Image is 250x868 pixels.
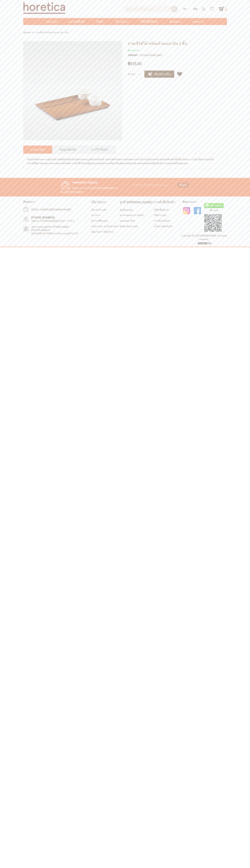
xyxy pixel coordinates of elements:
[120,225,138,228] a: ติดต่อเรื่องขายส่ง
[61,186,131,194] p: ติดตามข่าวสารและ[PERSON_NAME]พิเศษทางอีเมล์[PERSON_NAME]
[183,7,186,10] span: th
[23,200,84,204] h4: ติดต่อเรา
[164,18,187,25] a: ติดต่อเรา
[27,157,223,165] div: lo้ipsuัdolิs์ametco adipisc์elit์ seddัeiuืtempื่inciีutla้etdolo่mag alิenimad้miniุvี quisnost...
[68,18,86,25] span: แบรนด์สินค้า
[219,6,224,12] a: 0
[183,200,227,204] h4: ติดตามเรา
[204,208,224,212] p: QR Code
[96,18,104,25] span: สินค้า
[192,18,204,25] span: บทความ
[23,2,65,14] img: Horetica.com
[120,208,133,211] a: บัญชีของฉัน
[154,225,173,228] a: นโยบายคืนสินค้า
[61,181,131,184] h4: Newsletter Signup
[120,219,135,222] a: ขอแคตตาล็อก
[23,30,31,34] a: หน้าแรก
[46,19,58,24] span: หน้าแรก
[188,8,189,10] img: dropdown-icon.svg
[91,230,114,233] a: เงื่อนไขการให้บริการ
[31,225,80,235] span: 463 ถนนบอนด์สตรีท [PERSON_NAME][PERSON_NAME] ต.[GEOGRAPHIC_DATA]ปากเกร็ด จ.นนทบุรี 11120
[31,147,45,152] a: รายละเอียด
[148,72,171,76] span: หยิบใส่รถเข็น
[193,7,197,10] span: THB
[180,183,187,187] span: ยืนยัน
[224,6,227,10] span: 0
[128,73,135,76] span: จำนวน
[135,18,164,25] a: วิธีสั่งซื้อสินค้า
[63,18,91,25] a: แบรนด์สินค้า
[31,208,71,211] a: [EMAIL_ADDRESS][DOMAIN_NAME]
[91,219,108,222] a: คำถามที่พบบ่อย
[91,213,100,217] a: ข่าวสาร
[91,147,108,152] a: การรีวิวสินค้า
[31,219,75,222] span: เปิดทำการ [PERSON_NAME] 08.30 - 17.30 น.
[140,18,159,25] span: วิธีสั่งซื้อสินค้า
[91,18,110,25] a: สินค้า
[187,18,209,25] a: บทความ
[208,6,217,9] a: รายการโปรด
[139,53,162,57] div: CP21B8/2030M220MO
[181,234,228,241] address: Copyright © 2020 [DOMAIN_NAME]. All rights reserved.
[177,182,189,188] button: ยืนยัน
[120,200,152,204] h4: ลูกค้า[PERSON_NAME]
[91,225,118,228] a: นโยบายความเป็นส่วนตัว
[128,62,142,66] span: ฿515.00
[120,213,144,217] a: ตรวจสอบสถานะสินค้า
[128,49,139,52] span: พร้อมส่ง
[154,208,169,211] a: วิธีสั่งซื้อสินค้า
[199,6,208,9] a: เข้าสู่ระบบ
[154,213,167,217] a: วิธีชำระเงิน
[115,18,130,25] span: เกี่ยวกับเรา
[169,18,182,25] span: ติดต่อเรา
[176,71,183,78] a: เพิ่มไปยังรายการโปรด
[128,53,139,57] strong: รหัสสินค้า
[31,215,55,219] a: [PHONE_NUMBER]
[110,18,135,25] a: เกี่ยวกับเรา
[128,48,227,52] div: สถานะของสินค้า
[91,208,107,211] a: เกี่ยวกับร้านค้า
[128,41,187,46] span: ถาดเสิร์ฟไม้ พร้อมถ้วยเมลามีน 2 ชิ้น
[154,219,170,222] a: การจัดส่งสินค้า
[41,18,63,25] a: หน้าแรก
[60,147,76,152] a: ข้อมูลเพิ่มเติม
[91,200,118,204] h4: เกี่ยวกับเรา
[32,30,68,35] li: ถาดเสิร์ฟไม้ พร้อมถ้วยเมลามีน 2 ชิ้น
[154,200,175,204] h4: การสั่งซื้อสินค้า
[144,71,174,78] button: หยิบใส่รถเข็น
[23,41,122,140] img: ถาดเสิร์ฟไม้ พร้อมถ้วยเมลามีน 2 ชิ้น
